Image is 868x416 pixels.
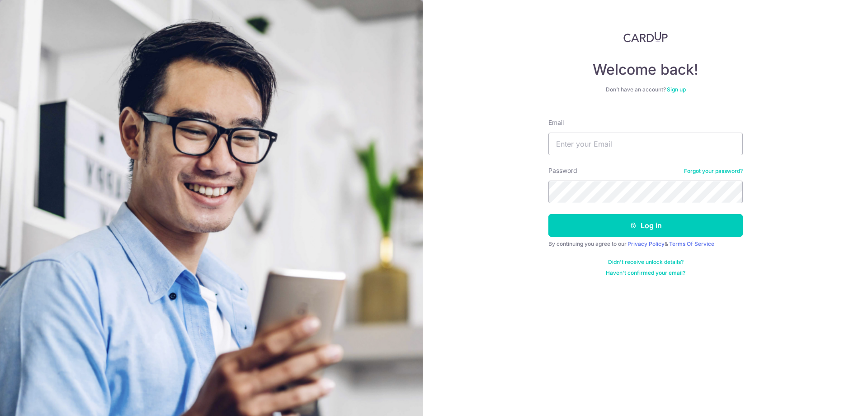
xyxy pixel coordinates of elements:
a: Sign up [667,86,686,93]
a: Forgot your password? [684,167,743,175]
a: Privacy Policy [627,240,665,247]
h4: Welcome back! [548,61,743,79]
a: Terms Of Service [669,240,714,247]
img: CardUp Logo [623,32,668,43]
button: Log in [548,214,743,237]
label: Password [548,166,577,175]
a: Haven't confirmed your email? [606,269,685,277]
input: Enter your Email [548,133,743,155]
label: Email [548,118,564,127]
div: Don’t have an account? [548,86,743,93]
a: Didn't receive unlock details? [608,258,684,266]
div: By continuing you agree to our & [548,240,743,248]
